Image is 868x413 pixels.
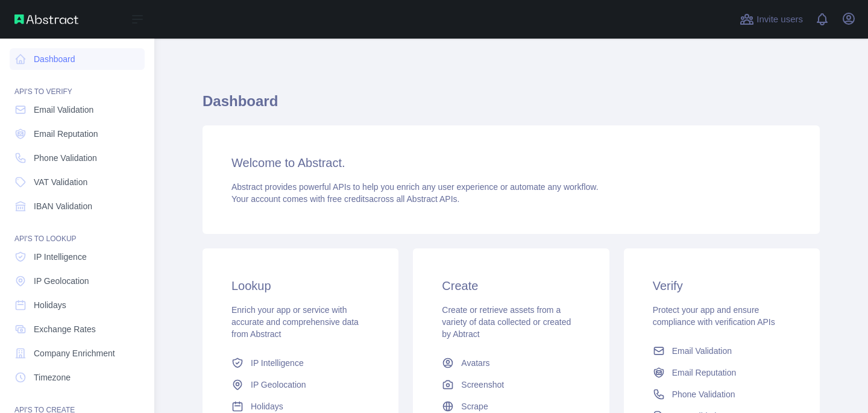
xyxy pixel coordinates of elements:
[10,99,145,121] a: Email Validation
[231,194,459,204] span: Your account comes with across all Abstract APIs.
[653,305,775,327] span: Protect your app and ensure compliance with verification APIs
[227,352,374,374] a: IP Intelligence
[442,305,571,339] span: Create or retrieve assets from a variety of data collected or created by Abtract
[461,357,489,369] span: Avatars
[672,388,735,400] span: Phone Validation
[10,48,145,70] a: Dashboard
[34,152,97,164] span: Phone Validation
[10,367,145,388] a: Timezone
[10,72,145,96] div: API'S TO VERIFY
[227,374,374,396] a: IP Geolocation
[34,104,93,116] span: Email Validation
[251,379,306,391] span: IP Geolocation
[461,400,488,412] span: Scrape
[10,294,145,316] a: Holidays
[34,176,87,188] span: VAT Validation
[34,371,71,383] span: Timezone
[34,347,115,359] span: Company Enrichment
[437,352,585,374] a: Avatars
[442,277,580,294] h3: Create
[756,13,803,27] span: Invite users
[203,92,820,121] h1: Dashboard
[14,14,78,24] img: Abstract API
[231,154,791,171] h3: Welcome to Abstract.
[231,277,370,294] h3: Lookup
[10,195,145,217] a: IBAN Validation
[10,246,145,268] a: IP Intelligence
[653,277,791,294] h3: Verify
[672,345,732,357] span: Email Validation
[34,200,92,212] span: IBAN Validation
[10,342,145,364] a: Company Enrichment
[231,182,599,192] span: Abstract provides powerful APIs to help you enrich any user experience or automate any workflow.
[461,379,504,391] span: Screenshot
[10,171,145,193] a: VAT Validation
[34,323,96,335] span: Exchange Rates
[327,194,369,204] span: free credits
[251,357,304,369] span: IP Intelligence
[10,219,145,244] div: API'S TO LOOKUP
[251,400,283,412] span: Holidays
[10,270,145,292] a: IP Geolocation
[10,123,145,145] a: Email Reputation
[34,299,66,311] span: Holidays
[672,367,737,379] span: Email Reputation
[34,275,89,287] span: IP Geolocation
[34,128,98,140] span: Email Reputation
[648,362,796,383] a: Email Reputation
[648,383,796,405] a: Phone Validation
[737,10,805,29] button: Invite users
[231,305,359,339] span: Enrich your app or service with accurate and comprehensive data from Abstract
[10,318,145,340] a: Exchange Rates
[648,340,796,362] a: Email Validation
[34,251,87,263] span: IP Intelligence
[437,374,585,396] a: Screenshot
[10,147,145,169] a: Phone Validation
